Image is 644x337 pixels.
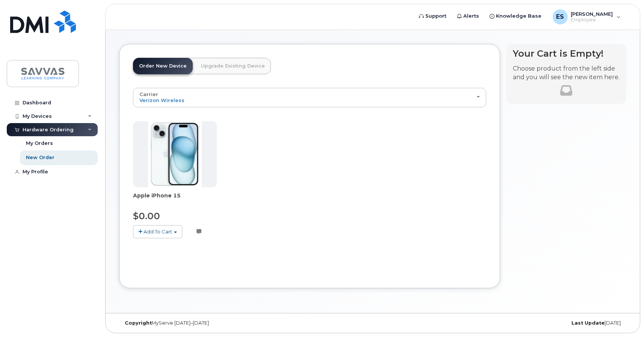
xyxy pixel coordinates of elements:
[414,9,452,24] a: Support
[119,320,288,326] div: MyServe [DATE]–[DATE]
[452,9,484,24] a: Alerts
[496,12,541,20] span: Knowledge Base
[133,225,182,238] button: Add To Cart
[148,121,202,187] img: iPhone_15.png
[139,91,158,97] span: Carrier
[513,48,620,59] h4: Your Cart is Empty!
[571,17,613,23] span: Employee
[463,12,479,20] span: Alerts
[556,12,564,21] span: ES
[457,320,626,326] div: [DATE]
[571,320,605,326] strong: Last Update
[125,320,152,326] strong: Copyright
[611,304,638,331] iframe: Messenger Launcher
[484,9,547,24] a: Knowledge Base
[513,65,620,82] p: Choose product from the left side and you will see the new item here.
[139,97,184,103] span: Verizon Wireless
[195,58,271,74] a: Upgrade Existing Device
[547,9,626,24] div: Erin Stermer
[133,88,486,107] button: Carrier Verizon Wireless
[144,229,172,235] span: Add To Cart
[133,192,217,207] div: Apple iPhone 15
[133,58,193,74] a: Order New Device
[571,11,613,17] span: [PERSON_NAME]
[133,211,160,221] span: $0.00
[425,12,446,20] span: Support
